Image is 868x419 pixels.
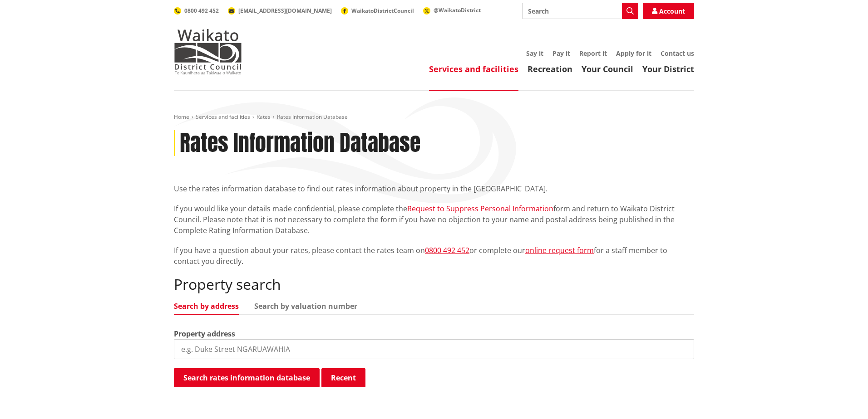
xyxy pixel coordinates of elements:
span: @WaikatoDistrict [434,6,481,14]
a: Pay it [552,49,570,58]
a: Recreation [528,63,572,74]
a: Your District [642,63,694,74]
a: Services and facilities [429,63,518,74]
span: WaikatoDistrictCouncil [351,7,414,15]
a: 0800 492 452 [174,7,219,15]
a: 0800 492 452 [425,245,469,255]
a: Search by address [174,302,239,310]
button: Search rates information database [174,368,320,387]
a: Home [174,113,189,121]
input: Search input [522,3,638,19]
a: [EMAIL_ADDRESS][DOMAIN_NAME] [228,7,332,15]
a: Apply for it [616,49,651,58]
span: [EMAIL_ADDRESS][DOMAIN_NAME] [238,7,332,15]
a: @WaikatoDistrict [423,6,481,14]
p: If you have a question about your rates, please contact the rates team on or complete our for a s... [174,245,694,267]
h1: Rates Information Database [180,130,420,156]
p: Use the rates information database to find out rates information about property in the [GEOGRAPHI... [174,183,694,194]
a: Rates [256,113,271,121]
a: online request form [525,245,594,255]
label: Property address [174,328,235,339]
a: Search by valuation number [254,302,357,310]
a: Account [643,3,694,19]
a: Request to Suppress Personal Information [407,204,553,214]
p: If you would like your details made confidential, please complete the form and return to Waikato ... [174,203,694,236]
span: Rates Information Database [277,113,348,121]
a: Your Council [582,63,633,74]
button: Recent [321,368,365,387]
a: WaikatoDistrictCouncil [341,7,414,15]
img: Waikato District Council - Te Kaunihera aa Takiwaa o Waikato [174,29,242,74]
h2: Property search [174,276,694,293]
a: Contact us [661,49,694,58]
input: e.g. Duke Street NGARUAWAHIA [174,339,694,359]
a: Report it [579,49,607,58]
nav: breadcrumb [174,113,694,121]
span: 0800 492 452 [184,7,219,15]
a: Say it [526,49,543,58]
a: Services and facilities [196,113,250,121]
